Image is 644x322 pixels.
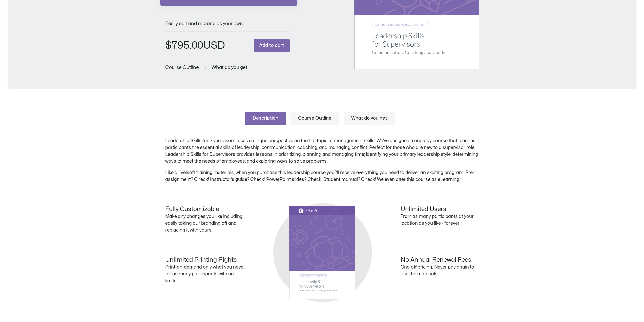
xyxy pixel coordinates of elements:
[165,264,244,284] p: Print-on-demand only what you need for as many participants with no limits.
[401,256,479,264] h4: No Annual Renewal Fees
[245,112,286,125] a: Description
[401,213,479,227] p: Train as many participants at your location as you like - forever!
[165,41,172,50] span: $
[165,41,203,50] bdi: 795.00
[165,169,479,183] p: Like all Velsoft training materials, when you purchase this leadership course you?ll receive ever...
[212,65,247,70] a: What do you get
[290,112,339,125] a: Course Outline
[401,264,479,277] p: One-off pricing. Never pay again to use the materials.
[165,137,479,165] p: Leadership Skills for Supervisors takes a unique perspective on the hot topic of management skill...
[254,39,290,52] button: Add to cart
[165,65,199,70] a: Course Outline
[344,112,395,125] a: What do you get
[165,213,244,234] p: Make any changes you like including easily taking our branding off and replacing it with yours.
[165,21,290,26] p: Easily edit and rebrand as your own
[401,206,479,213] h4: Unlimited Users
[165,206,244,213] h4: Fully Customizable
[165,256,244,264] h4: Unlimited Printing Rights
